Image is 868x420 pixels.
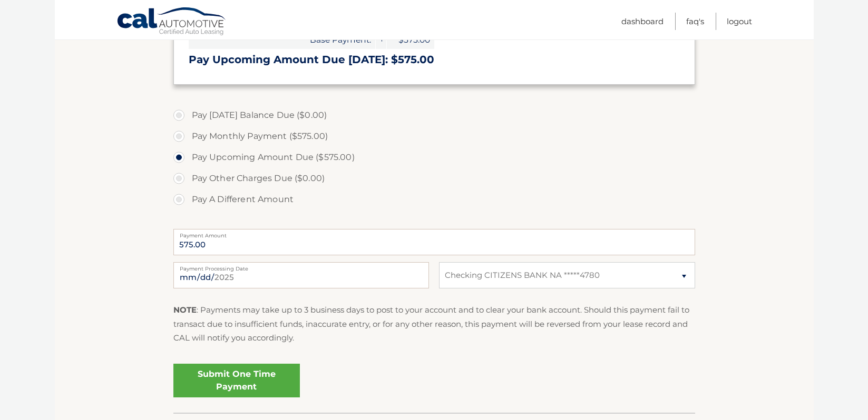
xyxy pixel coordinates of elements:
[189,53,680,66] h3: Pay Upcoming Amount Due [DATE]: $575.00
[173,168,695,189] label: Pay Other Charges Due ($0.00)
[116,7,227,37] a: Cal Automotive
[173,364,300,397] a: Submit One Time Payment
[173,229,695,237] label: Payment Amount
[727,13,752,30] a: Logout
[173,262,429,271] label: Payment Processing Date
[173,262,429,288] input: Payment Date
[173,126,695,147] label: Pay Monthly Payment ($575.00)
[173,305,197,315] strong: NOTE
[686,13,704,30] a: FAQ's
[621,13,664,30] a: Dashboard
[173,189,695,210] label: Pay A Different Amount
[173,105,695,126] label: Pay [DATE] Balance Due ($0.00)
[173,303,695,345] p: : Payments may take up to 3 business days to post to your account and to clear your bank account....
[173,229,695,255] input: Payment Amount
[173,147,695,168] label: Pay Upcoming Amount Due ($575.00)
